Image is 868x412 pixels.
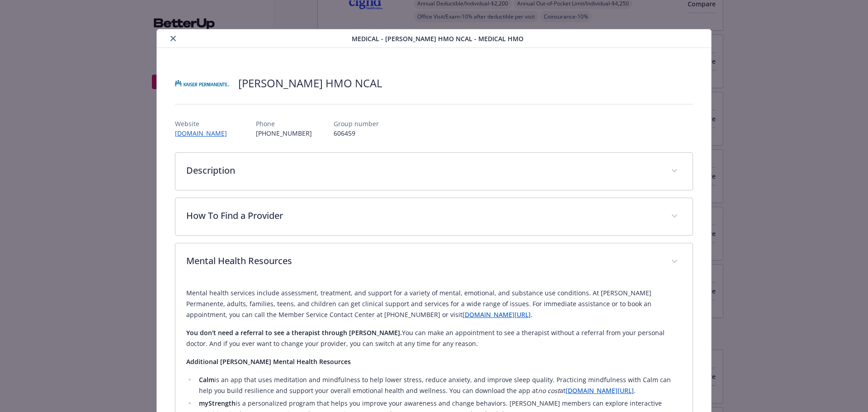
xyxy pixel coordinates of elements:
[538,386,560,395] em: no cost
[175,153,693,190] div: Description
[175,70,229,97] img: Kaiser Permanente Insurance Company
[238,76,382,91] h2: [PERSON_NAME] HMO NCAL
[256,128,312,138] p: [PHONE_NUMBER]
[334,128,379,138] p: 606459
[186,254,660,268] p: Mental Health Resources
[199,399,236,407] strong: myStrength
[168,33,179,44] button: close
[462,310,531,319] a: [DOMAIN_NAME][URL]
[175,129,234,137] a: [DOMAIN_NAME]
[186,328,402,337] strong: You don't need a referral to see a therapist through [PERSON_NAME].
[256,119,312,128] p: Phone
[186,357,351,366] strong: Additional [PERSON_NAME] Mental Health Resources
[175,198,693,235] div: How To Find a Provider
[199,375,214,384] strong: Calm
[334,119,379,128] p: Group number
[186,209,660,223] p: How To Find a Provider
[186,164,660,177] p: Description
[175,119,234,128] p: Website
[175,243,693,280] div: Mental Health Resources
[186,288,682,320] p: Mental health services include assessment, treatment, and support for a variety of mental, emotio...
[566,386,634,395] a: [DOMAIN_NAME][URL]
[352,34,524,43] span: Medical - [PERSON_NAME] HMO NCAL - Medical HMO
[186,327,682,349] p: You can make an appointment to see a therapist without a referral from your personal doctor. And ...
[196,374,682,396] li: is an app that uses meditation and mindfulness to help lower stress, reduce anxiety, and improve ...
